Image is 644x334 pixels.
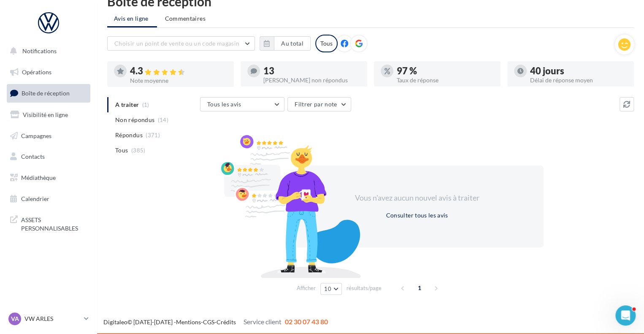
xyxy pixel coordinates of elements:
div: 13 [263,66,360,76]
a: Digitaleo [103,318,127,326]
span: Boîte de réception [22,90,70,97]
div: [PERSON_NAME] non répondus [263,77,360,83]
span: Tous [115,146,128,155]
span: Afficher [297,284,316,292]
button: Notifications [5,42,89,60]
button: Consulter tous les avis [382,210,451,220]
div: Vous n'avez aucun nouvel avis à traiter [344,193,490,204]
a: ASSETS PERSONNALISABLES [5,211,92,236]
div: 97 % [397,66,494,76]
button: Au total [274,36,311,51]
div: 4.3 [130,66,227,76]
span: VA [11,315,19,323]
span: Calendrier [21,195,49,202]
span: Opérations [22,68,51,76]
span: 10 [324,285,331,292]
span: Contacts [21,153,45,160]
a: Calendrier [5,190,92,208]
div: Note moyenne [130,78,227,84]
span: (14) [158,117,168,123]
span: ASSETS PERSONNALISABLES [21,214,87,232]
a: Campagnes [5,127,92,145]
button: Au total [260,36,311,51]
div: Tous [315,35,338,52]
span: 02 30 07 43 80 [285,318,328,326]
p: VW ARLES [24,315,81,323]
button: Filtrer par note [287,97,351,111]
div: 40 jours [530,66,627,76]
a: Boîte de réception [5,84,92,102]
span: Service client [244,318,281,326]
a: CGS [203,318,214,326]
span: Choisir un point de vente ou un code magasin [114,40,239,47]
a: Visibilité en ligne [5,106,92,124]
span: Commentaires [165,14,206,23]
span: Visibilité en ligne [23,111,68,118]
button: Choisir un point de vente ou un code magasin [107,36,255,51]
a: Crédits [216,318,236,326]
div: Taux de réponse [397,77,494,83]
a: Opérations [5,63,92,81]
span: Tous les avis [207,100,241,108]
span: Notifications [22,47,57,54]
span: Non répondus [115,116,154,124]
a: Mentions [176,318,201,326]
a: Contacts [5,148,92,166]
span: © [DATE]-[DATE] - - - [103,318,328,326]
button: Tous les avis [200,97,284,111]
span: 1 [413,281,426,295]
span: résultats/page [346,284,382,292]
iframe: Intercom live chat [615,305,636,326]
span: (371) [146,132,160,138]
button: 10 [320,283,342,295]
span: (385) [131,147,146,154]
div: Délai de réponse moyen [530,77,627,83]
span: Répondus [115,131,143,139]
span: Campagnes [21,132,51,139]
a: Médiathèque [5,169,92,187]
span: Médiathèque [21,174,56,181]
a: VA VW ARLES [7,311,90,327]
